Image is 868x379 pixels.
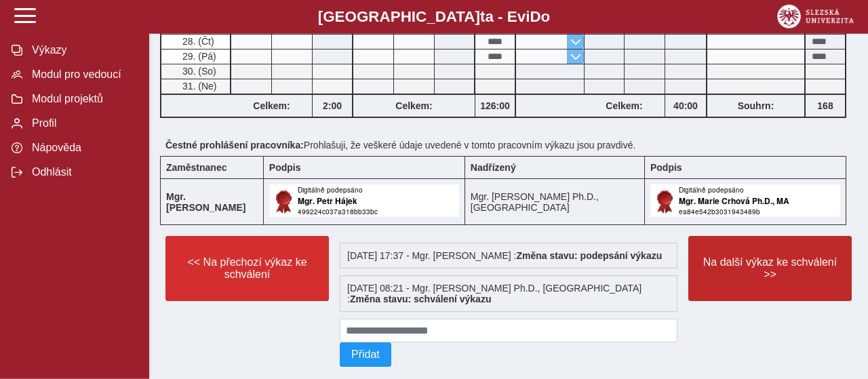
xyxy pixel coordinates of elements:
b: Nadřízený [471,162,516,173]
button: Přidat [340,342,391,367]
span: Na další výkaz ke schválení >> [700,256,840,281]
b: Podpis [650,162,682,173]
span: << Na přechozí výkaz ke schválení [177,256,317,281]
span: Modul projektů [28,93,138,105]
span: Nápověda [28,142,138,154]
img: Digitálně podepsáno uživatelem [269,184,459,217]
b: Souhrn: [738,100,774,111]
td: Mgr. [PERSON_NAME] Ph.D., [GEOGRAPHIC_DATA] [465,179,644,225]
span: Přidat [351,348,380,361]
div: [DATE] 08:21 - Mgr. [PERSON_NAME] Ph.D., [GEOGRAPHIC_DATA] : [340,275,677,312]
span: Profil [28,117,138,129]
b: Mgr. [PERSON_NAME] [166,191,245,213]
span: 29. (Pá) [180,51,216,62]
b: [GEOGRAPHIC_DATA] a - Evi [41,8,827,26]
span: t [480,8,485,25]
img: Digitálně podepsáno uživatelem [650,184,840,217]
b: 2:00 [313,100,352,111]
span: Modul pro vedoucí [28,68,138,81]
b: Zaměstnanec [166,162,226,173]
b: Podpis [269,162,301,173]
button: Na další výkaz ke schválení >> [688,236,852,301]
b: 168 [806,100,845,111]
span: D [530,8,540,25]
b: Celkem: [353,100,475,111]
b: 126:00 [475,100,515,111]
span: 28. (Čt) [180,36,214,47]
b: 40:00 [665,100,706,111]
b: Celkem: [231,100,312,111]
b: Čestné prohlášení pracovníka: [165,140,304,151]
button: << Na přechozí výkaz ke schválení [165,236,329,301]
div: Prohlašuji, že veškeré údaje uvedené v tomto pracovním výkazu jsou pravdivé. [160,134,857,156]
span: 31. (Ne) [180,81,217,92]
span: Odhlásit [28,166,138,178]
span: Výkazy [28,44,138,56]
span: 30. (So) [180,66,216,77]
span: o [541,8,551,25]
b: Změna stavu: podepsání výkazu [516,250,662,261]
img: logo_web_su.png [777,5,854,28]
b: Změna stavu: schválení výkazu [350,294,492,304]
b: Celkem: [584,100,665,111]
div: [DATE] 17:37 - Mgr. [PERSON_NAME] : [340,243,677,268]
